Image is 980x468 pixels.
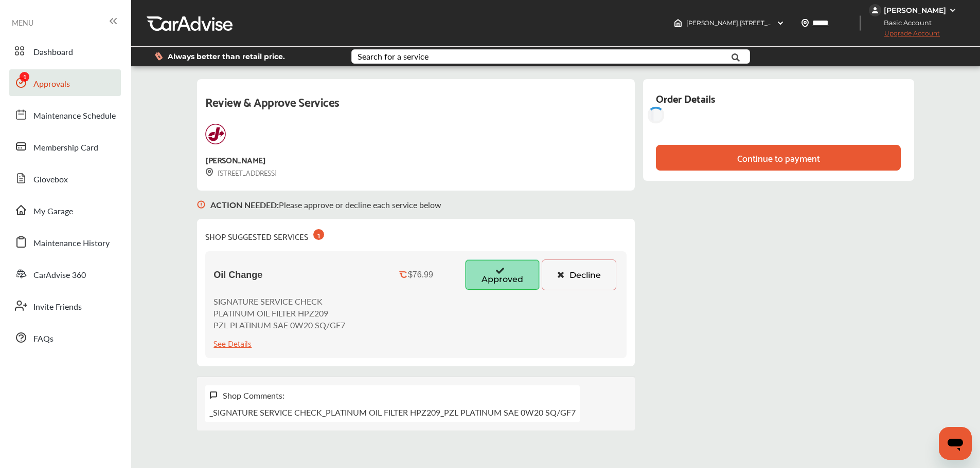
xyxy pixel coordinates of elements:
div: Shop Comments: [223,389,284,401]
b: ACTION NEEDED : [210,199,279,211]
span: Oil Change [213,270,262,280]
img: jVpblrzwTbfkPYzPPzSLxeg0AAAAASUVORK5CYII= [869,4,881,16]
span: Always better than retail price. [168,53,285,60]
span: [PERSON_NAME] , [STREET_ADDRESS] Wichita , KS 67217 [686,19,850,27]
a: Dashboard [9,38,121,64]
img: svg+xml;base64,PHN2ZyB3aWR0aD0iMTYiIGhlaWdodD0iMTciIHZpZXdCb3g9IjAgMCAxNiAxNyIgZmlsbD0ibm9uZSIgeG... [205,168,213,177]
span: FAQs [33,332,54,346]
a: FAQs [9,324,121,351]
iframe: Button to launch messaging window [939,427,972,460]
p: PLATINUM OIL FILTER HPZ209 [213,307,345,319]
div: SHOP SUGGESTED SERVICES [205,227,324,243]
a: CarAdvise 360 [9,260,121,287]
img: svg+xml;base64,PHN2ZyB3aWR0aD0iMTYiIGhlaWdodD0iMTciIHZpZXdCb3g9IjAgMCAxNiAxNyIgZmlsbD0ibm9uZSIgeG... [197,191,205,219]
span: Upgrade Account [869,29,940,42]
span: Membership Card [33,141,98,155]
span: CarAdvise 360 [33,269,86,282]
img: dollor_label_vector.a70140d1.svg [155,52,163,61]
a: Maintenance Schedule [9,101,121,128]
div: 1 [313,229,324,240]
div: See Details [213,336,252,350]
a: Maintenance History [9,229,121,255]
div: $76.99 [408,270,433,279]
a: My Garage [9,197,121,223]
p: SIGNATURE SERVICE CHECK [213,295,345,307]
div: [PERSON_NAME] [205,153,265,166]
img: header-down-arrow.9dd2ce7d.svg [776,19,785,27]
button: Decline [542,259,616,290]
img: header-home-logo.8d720a4f.svg [674,19,682,27]
p: Please approve or decline each service below [210,199,441,211]
img: WGsFRI8htEPBVLJbROoPRyZpYNWhNONpIPPETTm6eUC0GeLEiAAAAAElFTkSuQmCC [949,6,957,14]
button: Approved [465,259,540,290]
span: Maintenance Schedule [33,109,116,123]
span: Dashboard [33,46,73,59]
div: Review & Approve Services [205,91,627,124]
span: My Garage [33,205,73,218]
p: PZL PLATINUM SAE 0W20 SQ/GF7 [213,319,345,331]
img: logo-jiffylube.png [205,124,226,144]
div: [PERSON_NAME] [884,6,946,15]
div: [STREET_ADDRESS] [205,166,277,178]
span: Maintenance History [33,237,110,250]
span: Invite Friends [33,301,82,314]
div: Order Details [656,89,715,107]
span: Glovebox [33,173,68,186]
a: Glovebox [9,165,121,192]
p: _SIGNATURE SERVICE CHECK_PLATINUM OIL FILTER HPZ209_PZL PLATINUM SAE 0W20 SQ/GF7 [209,406,576,418]
span: MENU [12,18,33,27]
div: Search for a service [358,52,429,61]
div: Continue to payment [737,153,820,163]
span: Approvals [33,78,70,91]
img: header-divider.bc55588e.svg [860,15,861,31]
span: Basic Account [870,17,939,28]
a: Approvals [9,69,121,96]
img: location_vector.a44bc228.svg [801,19,809,27]
a: Invite Friends [9,292,121,319]
img: svg+xml;base64,PHN2ZyB3aWR0aD0iMTYiIGhlaWdodD0iMTciIHZpZXdCb3g9IjAgMCAxNiAxNyIgZmlsbD0ibm9uZSIgeG... [209,391,218,400]
a: Membership Card [9,133,121,160]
